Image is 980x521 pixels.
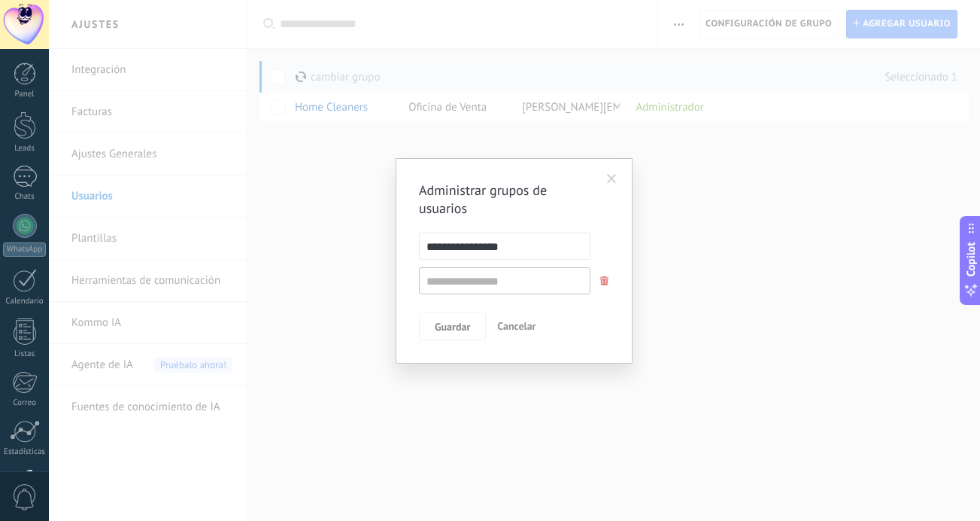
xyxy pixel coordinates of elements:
[419,312,486,340] button: Guardar
[3,447,47,457] div: Estadísticas
[3,297,47,306] div: Calendario
[3,144,47,154] div: Leads
[497,319,536,333] span: Cancelar
[3,192,47,202] div: Chats
[963,242,978,277] span: Copilot
[491,312,542,340] button: Cancelar
[3,242,46,257] div: WhatsApp
[435,321,470,332] span: Guardar
[419,181,594,218] h2: Administrar grupos de usuarios
[3,349,47,359] div: Listas
[3,90,47,99] div: Panel
[3,398,47,408] div: Correo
